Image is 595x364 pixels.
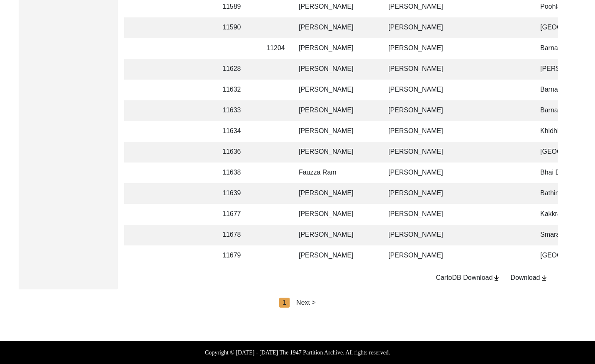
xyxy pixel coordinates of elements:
[217,17,255,38] td: 11590
[217,225,255,245] td: 11678
[261,38,287,59] td: 11204
[383,100,529,121] td: [PERSON_NAME]
[217,80,255,100] td: 11632
[294,121,377,142] td: [PERSON_NAME]
[294,100,377,121] td: [PERSON_NAME]
[383,17,529,38] td: [PERSON_NAME]
[217,121,255,142] td: 11634
[436,273,500,283] div: CartoDB Download
[383,142,529,163] td: [PERSON_NAME]
[493,274,500,282] img: download-button.png
[294,59,377,80] td: [PERSON_NAME]
[383,38,529,59] td: [PERSON_NAME]
[217,183,255,204] td: 11639
[294,163,377,183] td: Fauzza Ram
[217,163,255,183] td: 11638
[294,80,377,100] td: [PERSON_NAME]
[383,80,529,100] td: [PERSON_NAME]
[383,183,529,204] td: [PERSON_NAME]
[383,245,529,266] td: [PERSON_NAME]
[294,245,377,266] td: [PERSON_NAME]
[296,298,316,308] div: Next >
[383,59,529,80] td: [PERSON_NAME]
[279,298,290,308] div: 1
[294,183,377,204] td: [PERSON_NAME]
[217,59,255,80] td: 11628
[294,204,377,225] td: [PERSON_NAME]
[383,204,529,225] td: [PERSON_NAME]
[294,142,377,163] td: [PERSON_NAME]
[510,273,548,283] div: Download
[383,163,529,183] td: [PERSON_NAME]
[217,245,255,266] td: 11679
[217,142,255,163] td: 11636
[217,100,255,121] td: 11633
[383,225,529,245] td: [PERSON_NAME]
[294,17,377,38] td: [PERSON_NAME]
[217,204,255,225] td: 11677
[294,38,377,59] td: [PERSON_NAME]
[294,225,377,245] td: [PERSON_NAME]
[540,274,548,282] img: download-button.png
[383,121,529,142] td: [PERSON_NAME]
[205,348,390,357] label: Copyright © [DATE] - [DATE] The 1947 Partition Archive. All rights reserved.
